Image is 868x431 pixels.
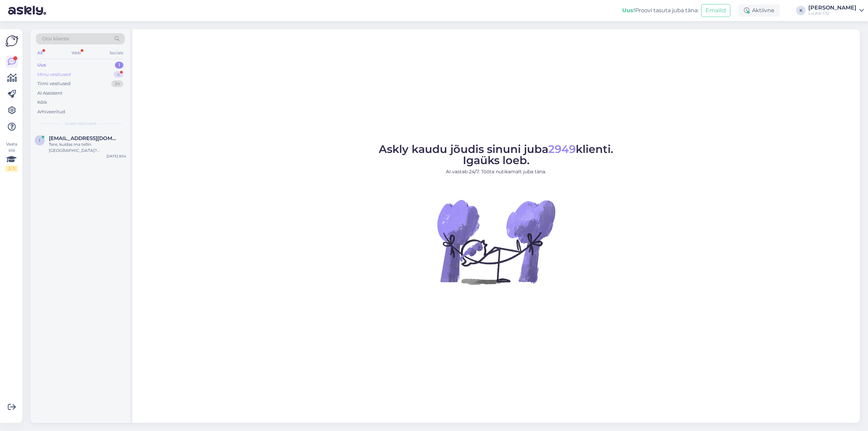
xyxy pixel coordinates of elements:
[37,80,71,87] div: Tiimi vestlused
[808,11,856,16] div: Luutar OÜ
[108,48,125,57] div: Socials
[5,165,18,172] div: 2 / 3
[49,141,126,154] div: Tere, kuidas ma tellin [GEOGRAPHIC_DATA]? [PERSON_NAME] et Smartpost Soome 10,50eur aga peaksin k...
[70,48,82,57] div: Web
[39,138,40,143] span: I
[115,62,123,68] div: 1
[379,142,613,167] span: Askly kaudu jõudis sinuni juba klienti. Igaüks loeb.
[5,35,18,47] img: Askly Logo
[5,141,18,172] div: Vaata siia
[435,181,557,303] img: No Chat active
[36,48,44,57] div: All
[808,5,864,16] a: [PERSON_NAME]Luutar OÜ
[37,62,46,68] div: Uus
[106,154,126,159] div: [DATE] 8:54
[622,6,698,15] div: Proovi tasuta juba täna:
[37,99,47,106] div: Kõik
[548,142,576,156] span: 2949
[114,71,123,78] div: 4
[37,109,65,115] div: Arhiveeritud
[701,4,730,17] button: Emailid
[738,4,780,17] div: Aktiivne
[37,71,71,78] div: Minu vestlused
[622,7,635,14] b: Uus!
[49,135,119,141] span: Iriina570@gmail.com
[65,120,96,126] span: Uued vestlused
[796,6,806,15] div: K
[111,80,123,87] div: 24
[808,5,856,11] div: [PERSON_NAME]
[379,168,613,175] p: AI vastab 24/7. Tööta nutikamalt juba täna.
[37,90,62,97] div: AI Assistent
[42,35,69,42] span: Otsi kliente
